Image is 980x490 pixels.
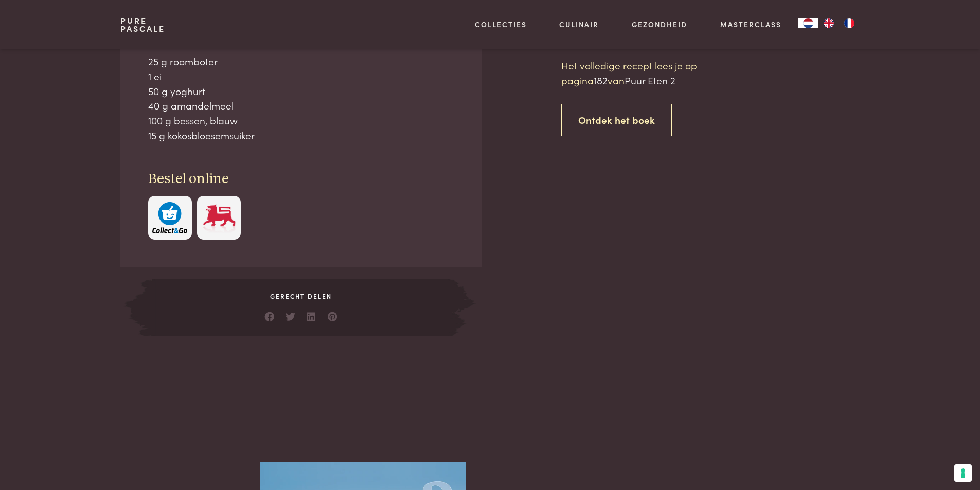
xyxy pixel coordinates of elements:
h3: Bestel online [148,170,455,188]
span: 182 [594,73,608,87]
a: EN [818,18,839,28]
div: 40 g amandelmeel [148,98,455,113]
div: 1 ei [148,69,455,84]
a: Collecties [475,19,527,30]
div: 100 g bessen, blauw [148,113,455,128]
aside: Language selected: Nederlands [798,18,860,28]
button: Uw voorkeuren voor toestemming voor trackingtechnologieën [954,464,972,482]
a: PurePascale [120,16,165,33]
span: Puur Eten 2 [625,73,675,87]
a: FR [839,18,860,28]
img: Delhaize [202,202,237,233]
div: 50 g yoghurt [148,84,455,99]
ul: Language list [818,18,860,28]
img: c308188babc36a3a401bcb5cb7e020f4d5ab42f7cacd8327e500463a43eeb86c.svg [152,202,187,233]
a: Ontdek het boek [561,104,672,136]
div: 25 g roomboter [148,54,455,69]
a: Gezondheid [632,19,687,30]
a: Culinair [559,19,599,30]
span: Gerecht delen [152,292,450,301]
a: Masterclass [720,19,781,30]
a: NL [798,18,818,28]
div: 15 g kokosbloesemsuiker [148,128,455,143]
div: Language [798,18,818,28]
p: Het volledige recept lees je op pagina van [561,58,736,87]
